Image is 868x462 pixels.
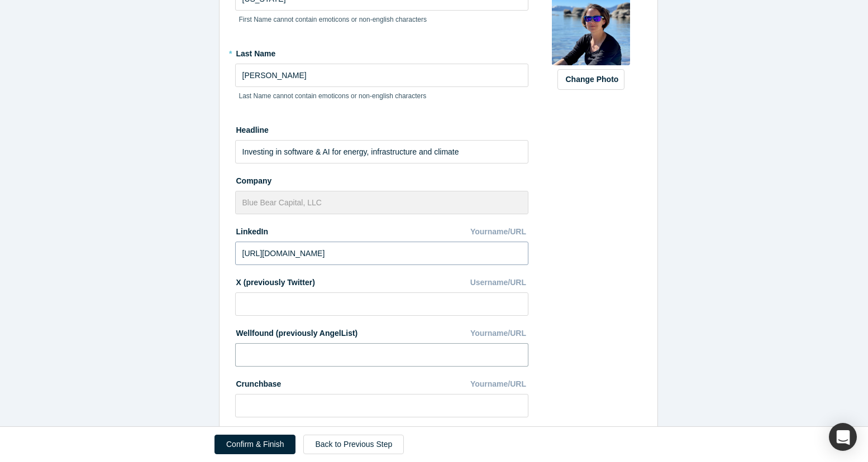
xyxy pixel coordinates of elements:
label: Crunchbase [235,374,282,390]
p: Last Name cannot contain emoticons or non-english characters [239,91,524,101]
label: X (previously Twitter) [235,273,315,288]
div: Yourname/URL [470,222,528,242]
p: First Name cannot contain emoticons or non-english characters [239,15,524,25]
div: Yourname/URL [470,324,528,343]
label: LinkedIn [235,222,269,238]
label: Headline [235,121,528,136]
div: Yourname/URL [470,374,528,394]
div: Yourname/URL [470,425,528,445]
input: Partner, CEO [235,140,528,163]
label: Last Name [235,44,528,60]
label: Signal NFX [235,425,278,441]
button: Confirm & Finish [214,435,295,454]
button: Change Photo [557,69,624,90]
div: Username/URL [470,273,528,292]
label: Company [235,171,528,187]
label: Wellfound (previously AngelList) [235,324,358,339]
a: Back to Previous Step [303,435,404,454]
